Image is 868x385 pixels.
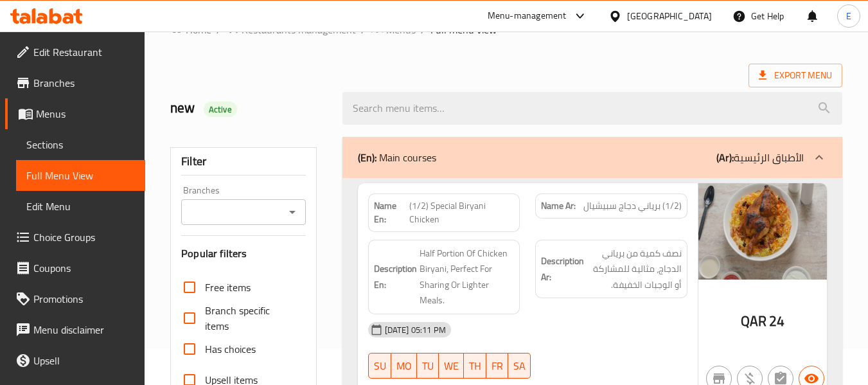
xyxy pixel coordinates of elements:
[374,199,409,226] strong: Name En:
[421,22,425,37] li: /
[444,357,459,375] span: WE
[374,357,386,375] span: SU
[5,314,145,345] a: Menu disclaimer
[422,357,434,375] span: TU
[741,309,766,334] span: QAR
[342,137,842,178] div: (En): Main courses(Ar):الأطباق الرئيسية
[5,283,145,314] a: Promotions
[716,148,734,167] b: (Ar):
[488,8,567,24] div: Menu-management
[33,44,135,60] span: Edit Restaurant
[170,98,326,118] h2: new
[380,324,451,336] span: [DATE] 05:11 PM
[396,357,412,375] span: MO
[204,103,237,116] span: Active
[391,353,417,379] button: MO
[386,22,416,37] span: Menus
[513,357,526,375] span: SA
[361,22,366,37] li: /
[16,160,145,191] a: Full Menu View
[33,75,135,91] span: Branches
[748,64,842,87] span: Export Menu
[33,229,135,245] span: Choice Groups
[242,22,356,37] span: Restaurants management
[204,102,237,117] div: Active
[170,22,211,37] a: Home
[33,291,135,307] span: Promotions
[486,353,508,379] button: FR
[16,191,145,222] a: Edit Menu
[371,21,416,38] a: Menus
[464,353,486,379] button: TH
[439,353,464,379] button: WE
[368,353,391,379] button: SU
[5,98,145,129] a: Menus
[358,150,436,165] p: Main courses
[716,150,804,165] p: الأطباق الرئيسية
[846,9,851,23] span: E
[469,357,481,375] span: TH
[420,246,515,309] span: Half Portion Of Chicken Biryani, Perfect For Sharing Or Lighter Meals.
[5,67,145,98] a: Branches
[5,37,145,67] a: Edit Restaurant
[698,183,827,280] img: 12_Special_Biryani_Chicke638927759244909918.jpg
[283,203,301,221] button: Open
[226,21,356,38] a: Restaurants management
[541,253,584,285] strong: Description Ar:
[181,246,305,261] h3: Popular filters
[627,9,712,23] div: [GEOGRAPHIC_DATA]
[759,67,832,84] span: Export Menu
[374,261,417,292] strong: Description En:
[769,309,784,334] span: 24
[26,137,135,152] span: Sections
[205,341,256,357] span: Has choices
[33,260,135,276] span: Coupons
[342,92,842,125] input: search
[205,280,251,295] span: Free items
[583,199,682,213] span: (1/2) برياني دجاج سبيشيال
[541,199,576,213] strong: Name Ar:
[217,22,221,37] li: /
[5,253,145,283] a: Coupons
[26,199,135,214] span: Edit Menu
[492,357,503,375] span: FR
[26,168,135,183] span: Full Menu View
[358,148,376,167] b: (En):
[508,353,531,379] button: SA
[587,246,682,293] span: نصف كمية من برياني الدجاج، مثالية للمشاركة أو الوجبات الخفيفة.
[417,353,439,379] button: TU
[36,106,135,121] span: Menus
[5,222,145,253] a: Choice Groups
[205,303,295,334] span: Branch specific items
[409,199,515,226] span: (1/2) Special Biryani Chicken
[33,322,135,337] span: Menu disclaimer
[181,148,305,175] div: Filter
[430,22,497,37] span: Full menu view
[5,345,145,376] a: Upsell
[33,353,135,368] span: Upsell
[16,129,145,160] a: Sections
